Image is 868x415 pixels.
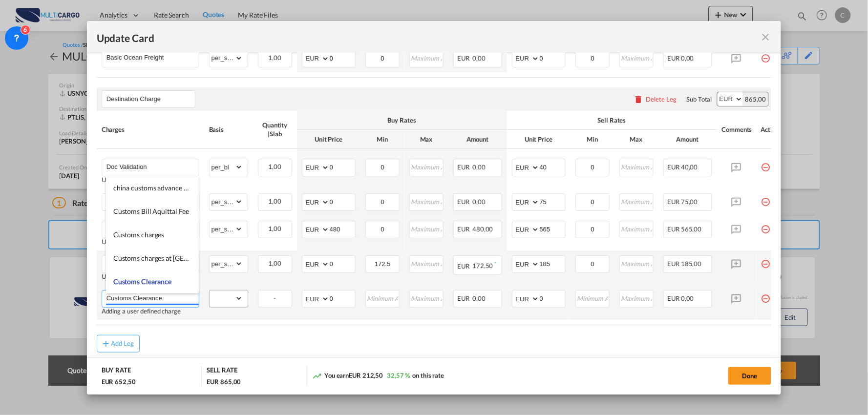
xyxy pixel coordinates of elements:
input: 185 [540,256,565,270]
span: 0,00 [472,198,486,206]
input: 0 [330,256,355,270]
div: Adding a user defined charge [102,308,199,315]
input: Minimum Amount [576,221,609,236]
select: per_shipment [210,221,243,237]
button: Add Leg [97,335,140,353]
input: 0 [540,290,565,305]
span: EUR [668,225,680,233]
input: Minimum Amount [576,290,609,305]
span: 0,00 [472,54,486,62]
md-icon: icon-minus-circle-outline red-400-fg pt-7 [761,50,771,60]
input: Maximum Amount [410,194,443,208]
input: Maximum Amount [620,50,653,65]
select: per_bl [210,159,243,175]
md-input-container: Customs Clearance [102,290,199,305]
div: BUY RATE [102,366,131,377]
md-icon: icon-close fg-AAA8AD m-0 pointer [760,31,771,43]
input: Maximum Amount [410,256,443,270]
span: EUR [668,294,680,302]
div: Update Card [97,31,760,43]
div: Sub Total [687,95,712,104]
select: per_shipment [210,50,243,66]
input: Maximum Amount [410,290,443,305]
md-input-container: Basic Ocean Freight [102,50,199,65]
md-dialog: Update Card Port ... [87,21,782,394]
span: EUR [668,54,680,62]
span: Customs Clearance [113,277,171,286]
th: Action [756,111,789,149]
th: Max [614,130,658,149]
select: per_shipment [210,256,243,271]
input: Minimum Amount [576,50,609,65]
span: 172,50 [472,262,493,270]
input: Maximum Amount [620,221,653,236]
span: 0,00 [472,163,486,171]
span: Customs Bill Aquittal Fee [113,207,190,215]
span: 0,00 [681,54,694,62]
input: Minimum Amount [366,159,399,174]
input: Minimum Amount [576,159,609,174]
input: 0 [330,194,355,208]
span: china customs advance manifest [113,184,210,192]
input: 75 [540,194,565,208]
div: SELL RATE [207,366,237,377]
input: Minimum Amount [366,290,399,305]
span: 1,00 [268,163,281,170]
input: Leg Name [106,92,195,106]
div: EUR 865,00 [207,377,241,386]
span: Customs charges at Hamburg [113,254,242,262]
input: Minimum Amount [576,194,609,208]
span: 1,00 [268,54,281,62]
div: Basis [209,125,248,134]
span: - [274,294,276,302]
input: Maximum Amount [410,221,443,236]
th: Min [571,130,614,149]
input: Minimum Amount [366,256,399,270]
span: 75,00 [681,198,698,206]
span: EUR [458,294,471,302]
input: 40 [540,159,565,174]
md-input-container: ECU Charges [102,221,199,236]
span: EUR [668,198,680,206]
md-icon: icon-delete [634,94,644,104]
input: Minimum Amount [366,50,399,65]
md-icon: icon-minus-circle-outline red-400-fg pt-7 [761,193,771,203]
input: 565 [540,221,565,236]
input: Maximum Amount [620,194,653,208]
th: Unit Price [297,130,360,149]
input: Charge Name [106,159,199,174]
span: 480,00 [472,225,493,233]
span: 0,00 [472,294,486,302]
span: EUR 212,50 [349,372,383,379]
input: Minimum Amount [366,194,399,208]
div: Sell Rates [512,116,712,124]
input: Maximum Amount [410,50,443,65]
span: 40,00 [681,163,698,171]
select: per_shipment [210,194,243,209]
input: 0 [330,290,355,305]
th: Comments [717,111,756,149]
th: Min [360,130,404,149]
input: Charge Name [106,50,199,65]
div: User defined charge [102,176,199,184]
input: 0 [540,50,565,65]
th: Amount [448,130,507,149]
input: 0 [330,159,355,174]
md-input-container: Door Delivery [102,256,199,270]
span: 185,00 [681,260,701,268]
div: User defined charge [102,238,199,246]
input: Minimum Amount [366,221,399,236]
button: Done [728,367,771,385]
div: Quantity | Slab [258,121,292,138]
md-icon: icon-minus-circle-outline red-400-fg pt-7 [761,221,771,230]
input: Charge Name [106,290,199,305]
md-icon: icon-trending-up [312,371,322,381]
span: Customs charges [113,230,165,239]
span: EUR [458,262,471,270]
span: EUR [668,260,680,268]
div: Charges [102,125,199,134]
div: Buy Rates [302,116,502,124]
div: EUR 652,50 [102,377,136,386]
span: 565,00 [681,225,701,233]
